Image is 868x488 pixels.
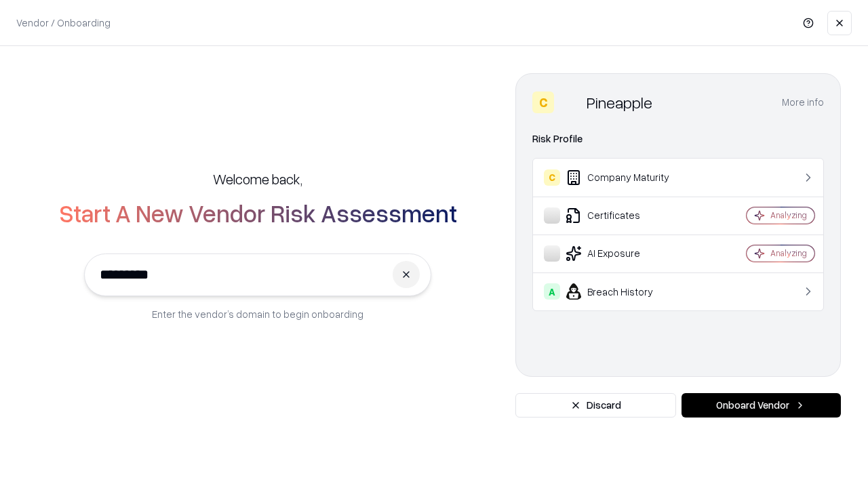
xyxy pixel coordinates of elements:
p: Enter the vendor’s domain to begin onboarding [152,307,363,321]
button: More info [782,90,824,115]
div: Company Maturity [544,169,706,186]
div: Analyzing [770,209,807,221]
div: Pineapple [587,91,652,113]
div: C [532,91,554,113]
button: Onboard Vendor [682,393,841,418]
img: Pineapple [559,91,581,113]
div: A [544,283,560,300]
div: Risk Profile [532,131,824,147]
button: Discard [515,393,676,418]
div: Certificates [544,207,706,224]
p: Vendor / Onboarding [16,16,111,30]
div: C [544,169,560,186]
h2: Start A New Vendor Risk Assessment [59,199,457,226]
div: Analyzing [770,247,807,259]
h5: Welcome back, [213,169,302,188]
div: Breach History [544,283,706,300]
div: AI Exposure [544,245,706,262]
